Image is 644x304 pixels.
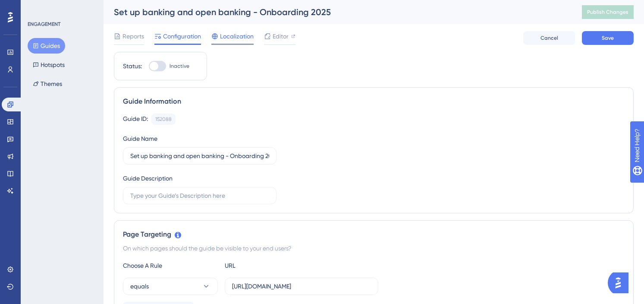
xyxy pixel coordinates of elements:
[130,281,149,291] span: equals
[130,151,269,161] input: Type your Guide’s Name here
[123,278,218,295] button: equals
[273,31,289,41] span: Editor
[582,5,634,19] button: Publish Changes
[123,114,148,125] div: Guide ID:
[163,31,201,41] span: Configuration
[123,133,157,144] div: Guide Name
[28,57,70,73] button: Hotspots
[523,31,575,45] button: Cancel
[130,191,269,200] input: Type your Guide’s Description here
[123,229,625,240] div: Page Targeting
[123,260,218,271] div: Choose A Rule
[123,96,625,107] div: Guide Information
[123,173,173,184] div: Guide Description
[114,6,560,18] div: Set up banking and open banking - Onboarding 2025
[123,31,144,41] span: Reports
[155,116,172,123] div: 152088
[28,38,65,54] button: Guides
[608,270,634,296] iframe: UserGuiding AI Assistant Launcher
[220,31,254,41] span: Localization
[123,243,625,253] div: On which pages should the guide be visible to your end users?
[20,2,54,13] span: Need Help?
[540,35,558,41] span: Cancel
[232,282,371,291] input: yourwebsite.com/path
[602,35,614,41] span: Save
[28,21,60,28] div: ENGAGEMENT
[225,260,320,271] div: URL
[582,31,634,45] button: Save
[170,63,189,70] span: Inactive
[123,61,142,71] div: Status:
[28,76,67,92] button: Themes
[587,9,628,16] span: Publish Changes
